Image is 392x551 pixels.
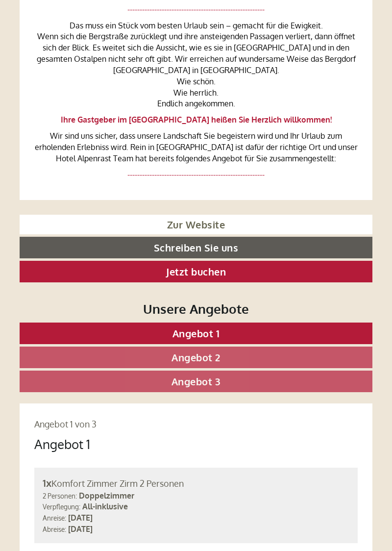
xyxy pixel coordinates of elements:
div: Guten Tag, wie können wir Ihnen helfen? [7,26,163,56]
div: Unsere Angebote [20,300,372,318]
strong: Ihre Gastgeber im [GEOGRAPHIC_DATA] heißen Sie Herzlich willkommen! [61,115,332,125]
span: Angebot 3 [171,375,221,388]
small: Verpflegung: [43,502,80,511]
a: Jetzt buchen [20,261,372,282]
span: Wir sind uns sicher, dass unsere Landschaft Sie begeistern wird und Ihr Urlaub zum erholenden Erl... [35,131,358,163]
small: Anreise: [43,514,66,522]
span: Angebot 1 [172,327,220,340]
b: [DATE] [68,513,93,523]
span: Angebot 1 von 3 [34,419,97,429]
span: -------------------------------------------------------- [127,4,265,14]
div: [DATE] [144,7,180,24]
b: Doppelzimmer [79,491,134,501]
span: Das muss ein Stück vom besten Urlaub sein – gemacht für die Ewigkeit. Wenn sich die Bergstraße zu... [37,21,356,109]
b: All-inklusive [82,501,128,511]
button: Senden [257,254,323,275]
span: Angebot 2 [171,351,220,364]
span: -------------------------------------------------------- [127,170,265,179]
div: Angebot 1 [34,435,90,453]
a: Zur Website [20,215,372,235]
a: Schreiben Sie uns [20,237,372,258]
small: 2 Personen: [43,492,77,500]
div: Berghotel Alpenrast [15,28,158,36]
small: 08:27 [15,48,158,54]
b: 1x [43,476,51,489]
small: Abreise: [43,525,66,533]
div: Komfort Zimmer Zirm 2 Personen [43,476,349,490]
b: [DATE] [68,524,93,534]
